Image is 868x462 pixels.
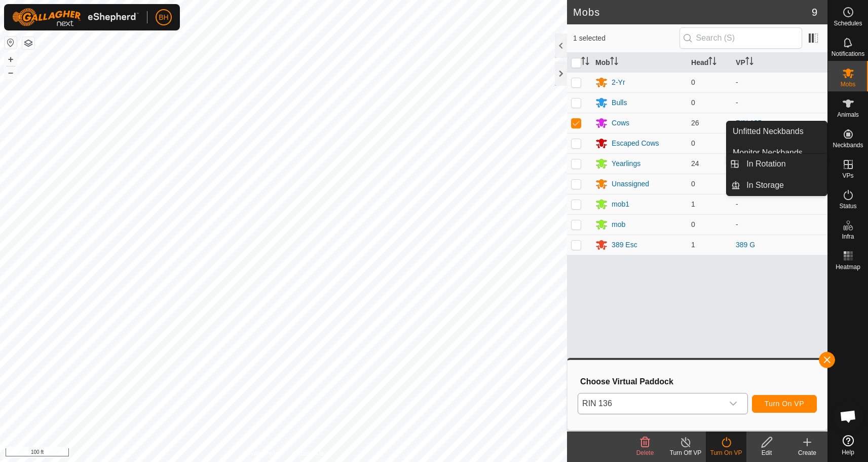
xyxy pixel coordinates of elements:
[244,449,282,458] a: Privacy Policy
[573,6,812,18] h2: Mobs
[732,72,827,92] td: -
[22,37,34,49] button: Map Layers
[691,200,695,208] span: 1
[842,449,854,455] span: Help
[612,77,625,88] div: 2-Yr
[578,393,723,414] span: RIN 136
[612,199,629,210] div: mob1
[836,264,860,270] span: Heatmap
[691,241,695,249] span: 1
[834,20,862,26] span: Schedules
[159,12,168,23] span: BH
[580,377,817,386] h3: Choose Virtual Paddock
[5,37,17,49] button: Reset Map
[727,143,827,163] a: Monitor Neckbands
[691,119,699,127] span: 26
[740,154,827,174] a: In Rotation
[833,401,863,432] div: Open chat
[665,448,706,457] div: Turn Off VP
[842,234,854,240] span: Infra
[733,147,803,159] span: Monitor Neckbands
[691,139,695,147] span: 0
[733,125,804,138] span: Unfitted Neckbands
[612,138,659,149] div: Escaped Cows
[812,5,817,20] span: 9
[787,448,827,457] div: Create
[573,33,680,44] span: 1 selected
[727,175,827,195] li: In Storage
[691,180,695,188] span: 0
[839,203,856,209] span: Status
[706,448,746,457] div: Turn On VP
[610,58,618,67] p-sorticon: Activate to sort
[841,81,855,87] span: Mobs
[691,78,695,86] span: 0
[5,53,17,65] button: +
[636,449,654,456] span: Delete
[691,159,699,168] span: 24
[612,219,625,230] div: mob
[833,142,863,148] span: Neckbands
[842,173,853,179] span: VPs
[727,154,827,174] li: In Rotation
[740,175,827,195] a: In Storage
[591,53,687,73] th: Mob
[752,395,817,413] button: Turn On VP
[612,97,627,108] div: Bulls
[765,400,804,408] span: Turn On VP
[612,158,640,169] div: Yearlings
[832,51,864,57] span: Notifications
[5,67,17,79] button: –
[732,194,827,214] td: -
[723,393,743,414] div: dropdown trigger
[736,241,755,249] a: 389 G
[12,8,139,26] img: Gallagher Logo
[732,53,827,73] th: VP
[612,118,629,128] div: Cows
[736,119,762,127] a: RIN 135
[708,58,716,67] p-sorticon: Activate to sort
[612,179,649,189] div: Unassigned
[732,214,827,235] td: -
[837,112,859,118] span: Animals
[691,98,695,107] span: 0
[680,27,802,49] input: Search (S)
[687,53,732,73] th: Head
[691,220,695,228] span: 0
[746,179,784,191] span: In Storage
[612,240,637,250] div: 389 Esc
[727,121,827,142] a: Unfitted Neckbands
[732,92,827,113] td: -
[293,449,323,458] a: Contact Us
[746,158,785,170] span: In Rotation
[745,58,753,67] p-sorticon: Activate to sort
[581,58,589,67] p-sorticon: Activate to sort
[828,431,868,459] a: Help
[746,448,787,457] div: Edit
